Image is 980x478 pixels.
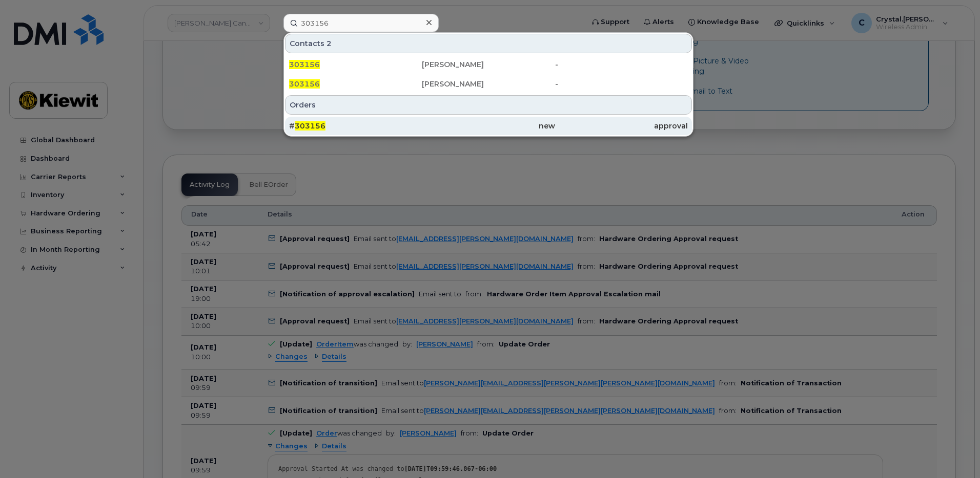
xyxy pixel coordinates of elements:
div: new [422,121,555,131]
input: Find something... [283,14,439,32]
div: Orders [285,95,692,115]
div: [PERSON_NAME] [422,79,555,89]
span: 303156 [295,121,325,131]
div: [PERSON_NAME] [422,59,555,70]
div: approval [555,121,688,131]
div: Contacts [285,34,692,53]
span: 2 [326,38,332,49]
span: 303156 [289,79,320,89]
a: 303156[PERSON_NAME]- [285,75,692,93]
iframe: Messenger Launcher [935,433,972,470]
a: #303156newapproval [285,117,692,135]
div: # [289,121,422,131]
div: - [555,59,688,70]
span: 303156 [289,60,320,69]
div: - [555,79,688,89]
a: 303156[PERSON_NAME]- [285,55,692,74]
